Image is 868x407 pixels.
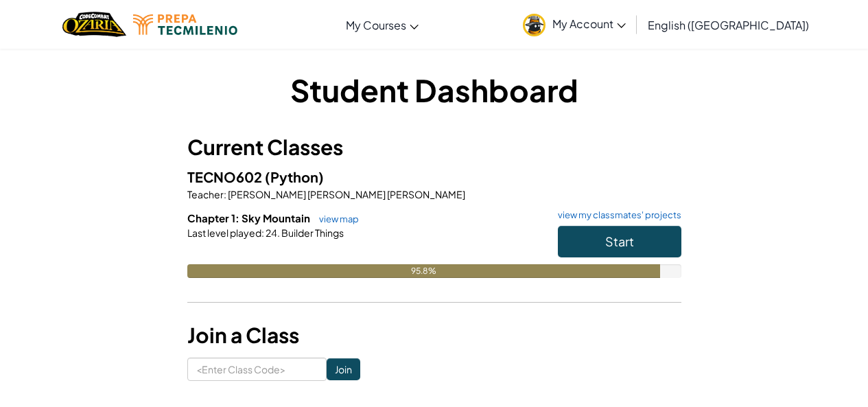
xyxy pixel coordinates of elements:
input: Join [327,358,360,380]
span: : [224,188,226,200]
span: TECNO602 [187,168,265,185]
a: English ([GEOGRAPHIC_DATA]) [641,6,816,43]
span: : [261,226,264,239]
span: My Account [552,16,626,31]
h1: Student Dashboard [187,69,681,111]
span: Start [605,233,634,249]
span: English ([GEOGRAPHIC_DATA]) [648,18,809,32]
a: view my classmates' projects [551,211,681,220]
a: Ozaria by CodeCombat logo [62,10,126,38]
h3: Join a Class [187,320,681,351]
img: Tecmilenio logo [133,14,237,35]
h3: Current Classes [187,132,681,163]
span: Chapter 1: Sky Mountain [187,211,312,224]
div: 95.8% [187,264,661,278]
span: (Python) [265,168,324,185]
a: My Courses [339,6,425,43]
input: <Enter Class Code> [187,358,327,381]
span: 24. [264,226,280,239]
span: My Courses [346,18,406,32]
span: Last level played [187,226,261,239]
img: Home [62,10,126,38]
span: Builder Things [280,226,344,239]
img: avatar [523,14,546,36]
a: My Account [516,3,633,46]
span: Teacher [187,188,224,200]
a: view map [312,213,359,224]
button: Start [558,226,681,257]
span: [PERSON_NAME] [PERSON_NAME] [PERSON_NAME] [226,188,465,200]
